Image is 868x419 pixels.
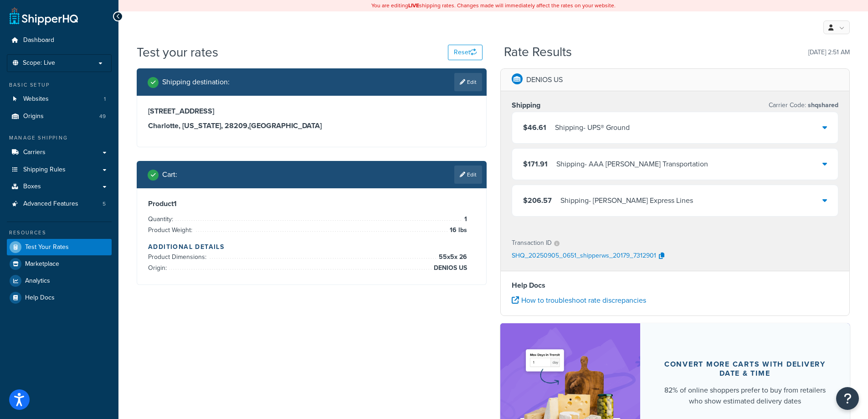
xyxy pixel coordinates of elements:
span: 55 x 5 x 26 [437,252,467,263]
span: Dashboard [23,36,54,44]
li: Advanced Features [7,196,112,212]
span: 5 [103,200,106,208]
span: Marketplace [25,260,59,268]
a: Edit [454,166,482,184]
div: Resources [7,229,112,237]
h3: Product 1 [148,199,475,208]
span: Quantity: [148,214,175,224]
div: Shipping - AAA [PERSON_NAME] Transportation [556,158,708,171]
a: Edit [454,73,482,91]
p: DENIOS US [526,73,563,86]
a: Dashboard [7,32,112,49]
button: Reset [448,45,483,60]
span: Origins [23,113,44,120]
a: Marketplace [7,256,112,272]
div: Shipping - UPS® Ground [555,121,630,134]
span: Help Docs [25,294,55,302]
p: Carrier Code: [769,99,838,112]
span: Scope: Live [23,59,55,67]
span: shqshared [806,100,838,110]
li: Origins [7,108,112,125]
span: 49 [99,113,106,120]
a: Shipping Rules [7,161,112,178]
span: 16 lbs [447,225,467,236]
span: 1 [104,95,106,103]
h3: [STREET_ADDRESS] [148,107,475,116]
span: Advanced Features [23,200,78,208]
li: Websites [7,91,112,108]
span: Carriers [23,149,46,156]
h2: Cart : [162,171,177,179]
span: Product Weight: [148,225,195,235]
p: SHQ_20250905_0651_shipperws_20179_7312901 [512,249,656,263]
span: 1 [462,214,467,225]
div: Manage Shipping [7,134,112,142]
a: Carriers [7,144,112,161]
span: $206.57 [523,195,552,206]
a: Websites1 [7,91,112,108]
a: Help Docs [7,290,112,306]
div: 82% of online shoppers prefer to buy from retailers who show estimated delivery dates [662,385,828,407]
p: [DATE] 2:51 AM [808,46,850,59]
span: $171.91 [523,159,548,169]
div: Shipping - [PERSON_NAME] Express Lines [560,194,693,207]
a: How to troubleshoot rate discrepancies [512,295,646,305]
h3: Charlotte, [US_STATE], 28209 , [GEOGRAPHIC_DATA] [148,121,475,130]
span: Shipping Rules [23,166,66,174]
h4: Help Docs [512,280,839,291]
div: Basic Setup [7,81,112,89]
span: $46.61 [523,122,546,133]
a: Test Your Rates [7,239,112,255]
div: Convert more carts with delivery date & time [662,360,828,378]
a: Origins49 [7,108,112,125]
span: DENIOS US [431,263,467,274]
h2: Shipping destination : [162,78,230,86]
a: Boxes [7,178,112,195]
span: Origin: [148,263,169,273]
h4: Additional Details [148,242,475,252]
span: Websites [23,95,49,103]
h3: Shipping [512,101,540,110]
button: Open Resource Center [836,387,859,410]
a: Advanced Features5 [7,196,112,212]
span: Test Your Rates [25,243,69,251]
h1: Test your rates [137,43,218,61]
a: Analytics [7,273,112,289]
span: Product Dimensions: [148,252,209,262]
p: Transaction ID [512,237,552,249]
span: Boxes [23,183,41,191]
span: Analytics [25,277,50,285]
b: LIVE [408,1,419,10]
h2: Rate Results [504,45,572,59]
